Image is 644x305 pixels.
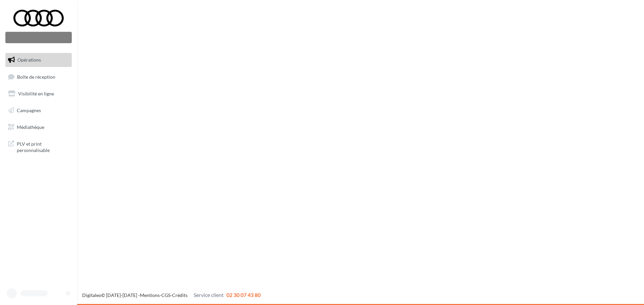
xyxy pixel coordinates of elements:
div: Nouvelle campagne [5,32,72,43]
a: Crédits [172,292,187,298]
span: Opérations [17,57,41,63]
span: Boîte de réception [17,74,55,79]
a: Médiathèque [4,120,73,134]
span: Campagnes [17,107,41,113]
a: Boîte de réception [4,70,73,84]
span: Service client [194,292,224,298]
span: Médiathèque [17,124,44,130]
a: CGS [161,292,170,298]
a: Visibilité en ligne [4,87,73,101]
a: Campagnes [4,103,73,118]
span: Visibilité en ligne [18,91,54,96]
span: © [DATE]-[DATE] - - - [82,292,261,298]
a: Mentions [140,292,160,298]
span: 02 30 07 43 80 [226,292,261,298]
a: PLV et print personnalisable [4,137,73,156]
span: PLV et print personnalisable [17,139,69,154]
a: Opérations [4,53,73,67]
a: Digitaleo [82,292,101,298]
